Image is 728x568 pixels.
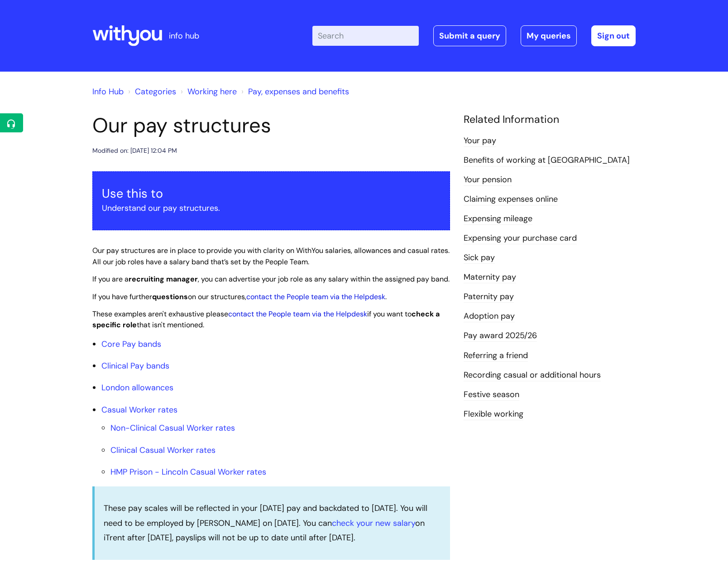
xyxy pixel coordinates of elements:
a: contact the People team via the Helpdesk [228,309,367,319]
a: Submit a query [433,25,506,46]
a: Sick pay [464,252,495,264]
a: Pay, expenses and benefits [248,86,349,97]
a: Benefits of working at [GEOGRAPHIC_DATA] [464,155,630,166]
a: Flexible working [464,408,523,420]
a: London allowances [101,382,173,393]
a: My queries [521,25,577,46]
a: Clinical Pay bands [101,360,169,371]
a: Pay award 2025/26 [464,330,537,342]
p: Understand our pay structures. [102,201,441,215]
span: Our pay structures are in place to provide you with clarity on WithYou salaries, allowances and c... [92,246,450,267]
a: Referring a friend [464,350,528,362]
a: Casual Worker rates [101,404,177,415]
p: info hub [169,29,199,43]
h3: Use this to [102,186,441,201]
span: If you are a , you can advertise your job role as any salary within the assigned pay band. [92,274,450,284]
a: Categories [135,86,176,97]
h1: Our pay structures [92,113,450,138]
a: Info Hub [92,86,124,97]
a: Working here [187,86,237,97]
a: Claiming expenses online [464,194,558,205]
h4: Related Information [464,113,636,126]
a: check your new salary [332,518,415,529]
a: contact the People team via the Helpdesk [246,292,385,301]
a: Non-Clinical Casual Worker rates [110,422,235,433]
li: Working here [178,84,237,99]
a: Expensing your purchase card [464,233,577,244]
a: Clinical Casual Worker rates [110,445,216,456]
a: Adoption pay [464,311,515,322]
strong: questions [152,292,188,301]
input: Search [312,26,419,46]
a: HMP Prison - Lincoln Casual Worker rates [110,466,266,477]
li: Solution home [126,84,176,99]
a: Recording casual or additional hours [464,369,601,381]
div: Modified on: [DATE] 12:04 PM [92,145,177,156]
a: Maternity pay [464,272,516,283]
p: These pay scales will be reflected in your [DATE] pay and backdated to [DATE]. You will need to b... [104,501,441,545]
a: Expensing mileage [464,213,532,225]
span: If you have further on our structures, . [92,292,387,301]
strong: recruiting manager [129,274,198,284]
div: | - [312,25,636,46]
li: Pay, expenses and benefits [239,84,349,99]
a: Festive season [464,389,519,401]
a: Core Pay bands [101,339,161,350]
a: Paternity pay [464,291,514,303]
a: Sign out [591,25,636,46]
a: Your pension [464,174,512,186]
a: Your pay [464,135,496,147]
span: These examples aren't exhaustive please if you want to that isn't mentioned. [92,309,440,330]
